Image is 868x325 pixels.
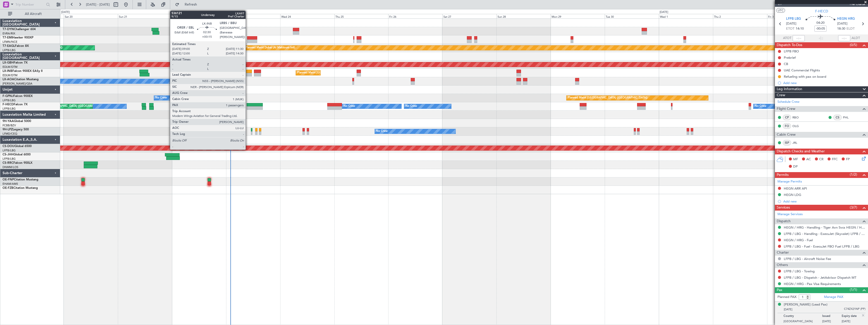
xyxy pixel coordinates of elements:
a: Manage PAX [824,295,843,300]
a: OE-FZBCitation Mustang [3,187,38,190]
div: Fri 26 [388,14,442,18]
p: [DATE] [842,319,861,324]
p: [DATE] [822,319,842,324]
span: Leg Information [777,86,802,92]
a: RBO [792,115,804,120]
a: F-HECDFalcon 7X [3,103,28,106]
span: [DATE] [786,21,796,26]
div: UAE Commercial Flights [784,68,820,72]
p: Expiry date [842,314,861,319]
div: CB [784,62,788,66]
div: Planned Maint [GEOGRAPHIC_DATA] ([GEOGRAPHIC_DATA]) [297,69,377,77]
div: Fri 3 [767,14,821,18]
span: 9H-YAA [3,120,14,123]
span: [DATE] - [DATE] [86,2,110,7]
a: [PERSON_NAME]/QSA [3,82,32,86]
span: Flight Crew [777,106,795,112]
div: CP [783,115,791,120]
span: Dispatch To-Dos [777,42,802,48]
span: Charter [777,250,789,256]
span: LX-INB [3,70,12,73]
span: AC [806,157,811,162]
span: DP [793,164,798,169]
a: Manage Services [777,212,803,217]
div: CS [833,115,842,120]
a: EVRA/RIX [3,32,15,35]
a: HEGN / HRG - Handling - Tiger Avn Svcs HEGN / HRG [784,225,865,230]
div: Planned Maint [GEOGRAPHIC_DATA] ([GEOGRAPHIC_DATA]) [568,94,647,102]
div: Tue 23 [226,14,280,18]
span: 1/7 [777,2,790,6]
div: [PERSON_NAME] (Lead Pax) [784,302,828,307]
a: HEGN / HRG - Fuel [784,238,813,242]
a: LFPB/LBG [3,107,16,111]
span: 04:20 [816,21,824,26]
a: Manage Permits [777,179,802,184]
a: LFPB/LBG [3,149,16,152]
div: Prebrief [784,55,796,60]
a: LX-AOACitation Mustang [3,78,39,81]
a: CS-DOUGlobal 6500 [3,145,32,148]
div: Add new [783,199,865,204]
div: Sat 27 [442,14,496,18]
p: Country [784,314,822,319]
span: Pax [777,287,782,293]
span: F-HECD [3,103,14,106]
a: LX-INBFalcon 900EX EASy II [3,70,42,73]
div: ISP [783,140,791,146]
span: CS-DOU [3,145,14,148]
a: CS-RRCFalcon 900LX [3,161,32,165]
span: ELDT [847,26,855,31]
span: CR [819,157,823,162]
img: close [861,313,865,318]
div: Planned Maint Dubai (Al Maktoum Intl) [245,44,295,52]
span: LX-AOA [3,78,14,81]
span: 14:10 [796,26,804,31]
a: LFPB / LBG - Aircraft Noise Fee [784,257,831,261]
span: (1/2) [850,172,857,177]
button: UTC [776,8,785,13]
a: HEGN / HRG - Pax Visa Requirements [784,282,841,286]
span: FP [846,157,850,162]
div: No Crew [155,94,167,102]
div: Sun 21 [118,14,172,18]
div: FO [783,123,791,129]
a: LFMN/NCE [3,40,17,44]
a: 9H-LPZLegacy 500 [3,128,29,131]
div: No Crew [755,103,766,110]
span: 9H-LPZ [3,128,13,131]
span: T7-DYN [3,28,14,31]
span: OE-FNP [3,178,14,181]
div: HEGN LDG [784,193,801,197]
a: EDLW/DTM [3,73,17,77]
div: No Crew [405,103,417,110]
button: Refresh [173,1,203,9]
span: (3/7) [850,205,857,210]
a: LFPB/LBG [3,98,16,102]
span: F-GPNJ [3,95,13,98]
a: LFPB / LBG - Fuel - ExecuJet FBO Fuel LFPB / LBG [784,244,859,249]
a: 9H-YAAGlobal 5000 [3,120,31,123]
a: EHAM/AMS [3,182,18,186]
a: Schedule Crew [777,99,799,105]
a: LFMD/CEQ [3,132,17,136]
span: CS-JHH [3,153,13,156]
span: ALDT [852,36,860,41]
span: MF [793,157,798,162]
div: Tue 30 [605,14,659,18]
div: No Crew [343,103,355,110]
a: OLG [792,124,804,128]
a: F-GPNJFalcon 900EX [3,95,33,98]
div: [DATE] [660,10,668,14]
span: ETOT [786,26,794,31]
div: [DATE] [61,10,70,14]
span: FFC [832,157,838,162]
span: Permits [777,172,789,178]
span: Others [777,262,788,268]
span: CS-RRC [3,161,13,165]
span: T7-EMI [3,36,12,39]
div: Add new [783,81,865,85]
input: --:-- [793,35,805,41]
span: Dispatch [777,218,791,224]
a: PHL [843,115,854,120]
